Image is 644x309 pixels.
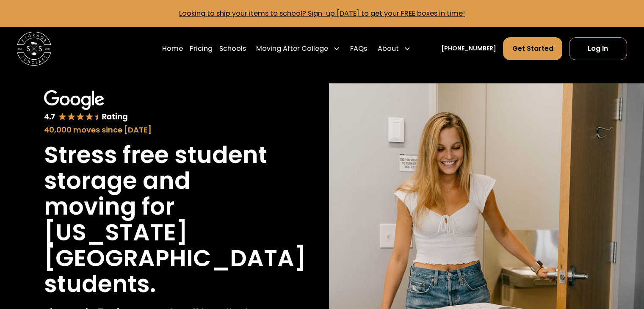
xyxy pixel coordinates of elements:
[350,37,367,61] a: FAQs
[253,37,343,61] div: Moving After College
[441,44,496,53] a: [PHONE_NUMBER]
[190,37,213,61] a: Pricing
[378,44,399,54] div: About
[256,44,328,54] div: Moving After College
[219,37,246,61] a: Schools
[162,37,183,61] a: Home
[17,32,51,66] img: Storage Scholars main logo
[44,220,306,271] h1: [US_STATE][GEOGRAPHIC_DATA]
[44,142,271,220] h1: Stress free student storage and moving for
[44,271,156,297] h1: students.
[374,37,414,61] div: About
[569,37,627,60] a: Log In
[44,90,127,122] img: Google 4.7 star rating
[503,37,562,60] a: Get Started
[44,124,271,135] div: 40,000 moves since [DATE]
[179,8,465,18] a: Looking to ship your items to school? Sign-up [DATE] to get your FREE boxes in time!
